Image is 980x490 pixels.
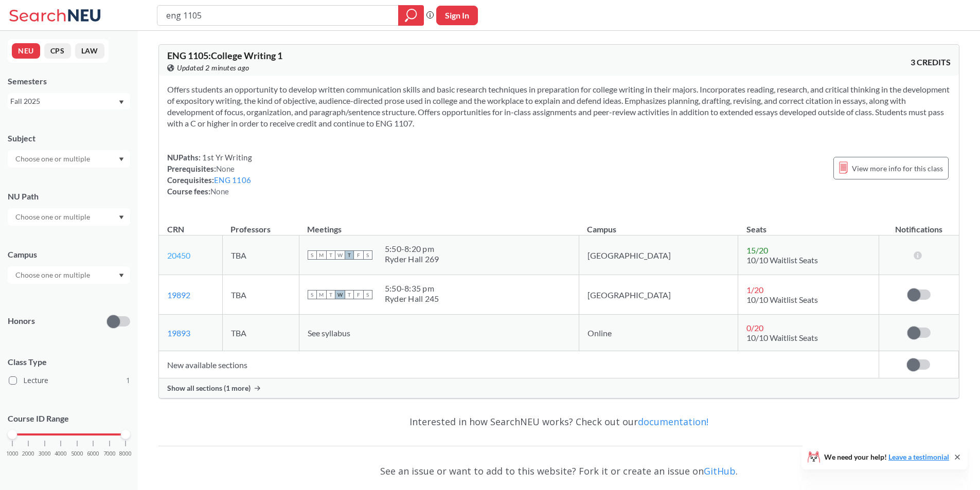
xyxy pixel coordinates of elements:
td: TBA [222,275,299,315]
span: F [354,250,363,260]
td: Online [579,315,738,351]
svg: Dropdown arrow [119,100,124,104]
section: Offers students an opportunity to develop written communication skills and basic research techniq... [167,84,951,129]
span: S [308,250,317,260]
td: TBA [222,235,299,275]
button: CPS [44,43,71,59]
span: 0 / 20 [746,323,763,333]
div: Show all sections (1 more) [159,378,959,398]
a: Leave a testimonial [888,452,949,461]
p: Course ID Range [8,413,130,425]
svg: Dropdown arrow [119,215,124,220]
svg: magnifying glass [405,8,417,23]
span: W [335,250,345,260]
span: M [317,290,326,299]
span: M [317,250,326,260]
span: 4000 [55,451,67,457]
div: Ryder Hall 269 [385,254,439,264]
span: ENG 1105 : College Writing 1 [167,50,282,61]
input: Choose one or multiple [10,211,97,223]
button: Sign In [436,6,478,25]
span: S [363,290,372,299]
th: Notifications [879,213,958,235]
div: See an issue or want to add to this website? Fork it or create an issue on . [158,456,959,486]
a: documentation! [638,415,708,428]
div: Subject [8,133,130,144]
th: Professors [222,213,299,235]
svg: Dropdown arrow [119,274,124,278]
span: S [363,250,372,260]
span: 10/10 Waitlist Seats [746,255,818,265]
th: Meetings [299,213,579,235]
div: Fall 2025 [10,96,118,107]
span: 1 / 20 [746,285,763,295]
span: S [308,290,317,299]
span: 10/10 Waitlist Seats [746,333,818,342]
div: Dropdown arrow [8,208,130,226]
div: magnifying glass [398,5,424,26]
span: 3 CREDITS [911,57,951,68]
span: Class Type [8,356,130,368]
a: GitHub [704,465,736,477]
span: 6000 [87,451,99,457]
div: 5:50 - 8:35 pm [385,283,439,294]
span: 3000 [39,451,51,457]
div: NUPaths: Prerequisites: Corequisites: Course fees: [167,152,252,197]
span: 8000 [119,451,132,457]
td: TBA [222,315,299,351]
svg: Dropdown arrow [119,157,124,161]
span: None [216,164,235,173]
input: Choose one or multiple [10,153,97,165]
a: 20450 [167,250,190,260]
div: Interested in how SearchNEU works? Check out our [158,407,959,437]
input: Choose one or multiple [10,269,97,281]
span: 2000 [22,451,34,457]
div: 5:50 - 8:20 pm [385,244,439,254]
div: Campus [8,249,130,260]
span: 1000 [6,451,19,457]
div: CRN [167,224,184,235]
td: [GEOGRAPHIC_DATA] [579,275,738,315]
span: W [335,290,345,299]
span: Updated 2 minutes ago [177,62,250,74]
span: We need your help! [824,453,949,461]
td: [GEOGRAPHIC_DATA] [579,235,738,275]
button: LAW [75,43,104,59]
span: Show all sections (1 more) [167,384,251,393]
span: T [326,290,335,299]
a: ENG 1106 [214,175,251,185]
span: View more info for this class [852,162,943,175]
div: Fall 2025Dropdown arrow [8,93,130,110]
span: 1 [126,375,130,386]
th: Campus [579,213,738,235]
label: Lecture [9,374,130,387]
span: F [354,290,363,299]
span: 15 / 20 [746,245,768,255]
a: 19892 [167,290,190,300]
a: 19893 [167,328,190,338]
input: Class, professor, course number, "phrase" [165,7,391,24]
div: NU Path [8,191,130,202]
th: Seats [738,213,879,235]
div: Ryder Hall 245 [385,294,439,304]
span: T [345,250,354,260]
span: 5000 [71,451,83,457]
span: See syllabus [308,328,350,338]
div: Semesters [8,76,130,87]
span: T [345,290,354,299]
span: T [326,250,335,260]
span: None [210,187,229,196]
span: 10/10 Waitlist Seats [746,295,818,304]
div: Dropdown arrow [8,150,130,168]
button: NEU [12,43,40,59]
div: Dropdown arrow [8,266,130,284]
span: 1st Yr Writing [201,153,252,162]
span: 7000 [103,451,116,457]
td: New available sections [159,351,879,378]
p: Honors [8,315,35,327]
